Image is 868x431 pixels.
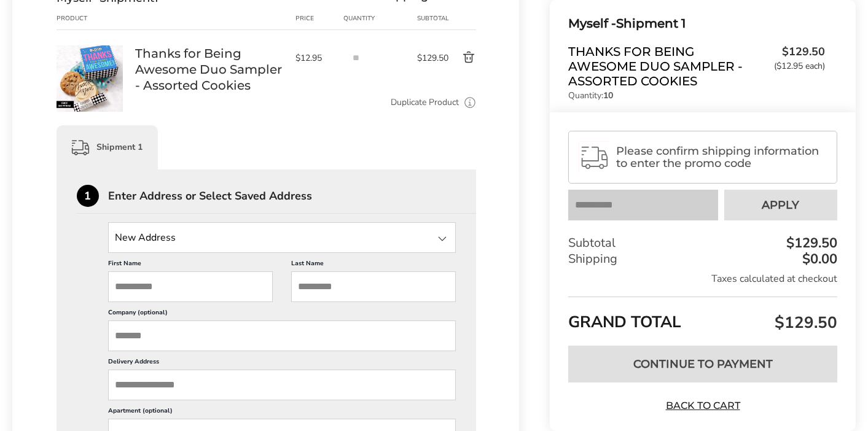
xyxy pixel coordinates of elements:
[57,45,123,112] img: Thanks for Being Awesome Duo Sampler - Assorted Cookies
[568,235,837,251] div: Subtotal
[568,251,837,267] div: Shipping
[783,236,837,250] div: $129.50
[568,14,825,34] div: Shipment 1
[417,52,444,64] span: $129.50
[660,399,746,413] a: Back to Cart
[295,14,343,23] div: Price
[724,190,837,220] button: Apply
[57,45,123,56] a: Thanks for Being Awesome Duo Sampler - Assorted Cookies
[568,16,616,31] span: Myself -
[135,45,283,93] a: Thanks for Being Awesome Duo Sampler - Assorted Cookies
[57,14,135,23] div: Product
[108,320,456,351] input: Company
[343,14,417,23] div: Quantity
[57,125,158,169] div: Shipment 1
[108,308,456,320] label: Company (optional)
[291,259,456,271] label: Last Name
[291,271,456,302] input: Last Name
[108,259,273,271] label: First Name
[391,96,459,109] a: Duplicate Product
[799,252,837,266] div: $0.00
[108,406,456,419] label: Apartment (optional)
[108,271,273,302] input: First Name
[77,185,99,207] div: 1
[568,44,768,88] span: Thanks for Being Awesome Duo Sampler - Assorted Cookies
[108,190,476,201] div: Enter Address or Select Saved Address
[108,357,456,370] label: Delivery Address
[295,52,337,64] span: $12.95
[568,297,837,336] div: GRAND TOTAL
[616,145,826,169] span: Please confirm shipping information to enter the promo code
[568,91,825,100] p: Quantity:
[774,62,825,71] span: ($12.95 each)
[762,200,800,211] span: Apply
[568,346,837,382] button: Continue to Payment
[768,44,825,85] span: $129.50
[568,44,825,88] a: Thanks for Being Awesome Duo Sampler - Assorted Cookies$129.50($12.95 each)
[343,45,368,70] input: Quantity input
[444,50,476,65] button: Delete product
[772,312,837,333] span: $129.50
[568,272,837,285] div: Taxes calculated at checkout
[417,14,444,23] div: Subtotal
[108,370,456,400] input: Delivery Address
[603,90,613,101] strong: 10
[108,222,456,253] input: State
